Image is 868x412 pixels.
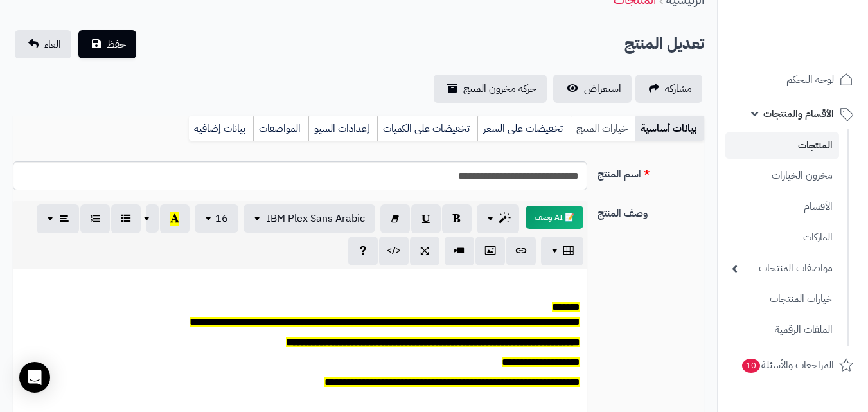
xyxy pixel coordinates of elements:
span: الغاء [44,37,61,52]
span: IBM Plex Sans Arabic [267,211,365,226]
span: لوحة التحكم [786,71,834,89]
a: حركة مخزون المنتج [434,75,547,103]
a: الملفات الرقمية [725,316,839,344]
h2: تعديل المنتج [624,31,704,57]
img: logo-2.png [781,36,856,63]
span: المراجعات والأسئلة [741,356,834,374]
label: وصف المنتج [592,201,709,221]
a: المراجعات والأسئلة10 [725,350,860,381]
a: لوحة التحكم [725,64,860,95]
a: استعراض [553,75,632,103]
span: 16 [215,211,228,226]
span: 10 [742,359,760,373]
span: حفظ [107,37,126,52]
a: إعدادات السيو [308,116,377,141]
button: IBM Plex Sans Arabic [244,204,375,233]
a: خيارات المنتج [571,116,635,141]
a: بيانات أساسية [635,116,704,141]
a: تخفيضات على السعر [477,116,571,141]
a: مخزون الخيارات [725,162,839,190]
span: استعراض [584,81,621,96]
div: Open Intercom Messenger [19,362,50,393]
a: تخفيضات على الكميات [377,116,477,141]
button: 📝 AI وصف [526,206,583,229]
button: 16 [195,204,238,233]
a: مواصفات المنتجات [725,255,839,282]
span: حركة مخزون المنتج [463,81,536,96]
span: مشاركه [665,81,692,96]
a: الأقسام [725,193,839,220]
a: المنتجات [725,132,839,159]
a: مشاركه [635,75,702,103]
a: بيانات إضافية [189,116,253,141]
a: خيارات المنتجات [725,285,839,313]
span: الأقسام والمنتجات [763,105,834,123]
a: الغاء [15,30,71,58]
a: الماركات [725,224,839,251]
button: حفظ [78,30,136,58]
a: المواصفات [253,116,308,141]
label: اسم المنتج [592,161,709,182]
